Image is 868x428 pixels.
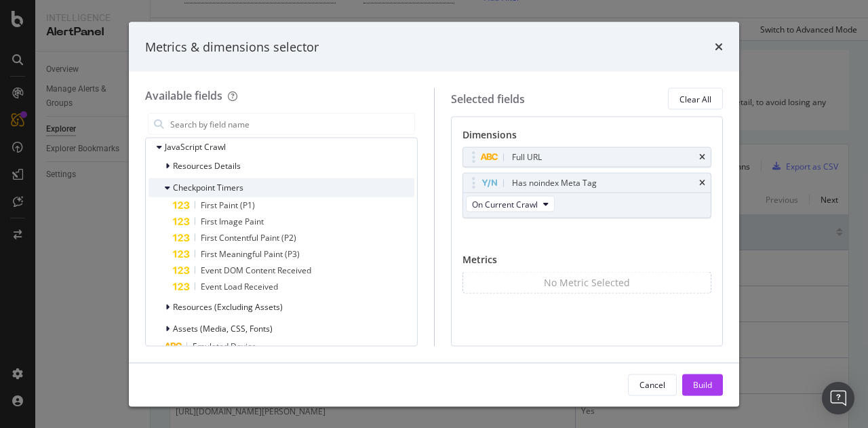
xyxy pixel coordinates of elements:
div: Full URL [512,151,542,164]
div: No Metric Selected [544,276,630,290]
div: modal [129,22,739,406]
button: Cancel [628,374,677,395]
span: Event DOM Content Received [201,265,311,276]
span: Checkpoint Timers [173,182,243,193]
div: Metrics [462,253,712,272]
div: times [715,38,723,56]
span: First Paint (P1) [201,199,255,211]
div: Has noindex Meta TagtimesOn Current Crawl [462,173,712,218]
div: Has noindex Meta Tag [512,176,597,190]
span: First Image Paint [201,216,264,227]
span: Event Load Received [201,281,278,292]
span: First Meaningful Paint (P3) [201,248,300,260]
span: Resources (Excluding Assets) [173,301,283,313]
button: On Current Crawl [466,196,555,212]
div: times [699,153,705,161]
div: Clear All [679,93,711,104]
div: times [699,179,705,187]
div: Selected fields [451,91,525,106]
span: First Contentful Paint (P2) [201,232,296,244]
div: Build [693,378,712,390]
div: Open Intercom Messenger [822,382,854,414]
span: JavaScript Crawl [165,141,226,153]
div: Dimensions [462,128,712,147]
button: Clear All [668,88,723,110]
button: Build [682,374,723,395]
div: Cancel [639,378,665,390]
span: Resources Details [173,160,241,172]
div: Full URLtimes [462,147,712,168]
div: Metrics & dimensions selector [145,38,319,56]
div: Available fields [145,88,222,103]
span: On Current Crawl [472,198,538,210]
span: Assets (Media, CSS, Fonts) [173,323,273,334]
input: Search by field name [169,114,414,134]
